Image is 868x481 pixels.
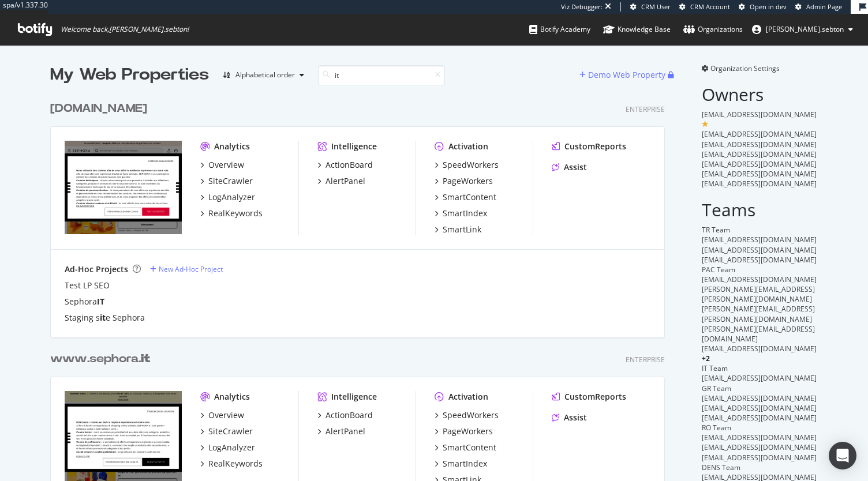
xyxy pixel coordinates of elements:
a: Demo Web Property [579,70,668,80]
a: SpeedWorkers [435,159,499,171]
div: LogAnalyzer [208,191,255,203]
a: CustomReports [552,141,626,152]
span: [EMAIL_ADDRESS][DOMAIN_NAME] [702,129,817,139]
a: LogAnalyzer [200,191,255,203]
div: Demo Web Property [588,69,665,81]
div: PageWorkers [443,426,493,437]
a: Botify Academy [529,14,590,45]
div: Staging s e Sephora [65,312,145,324]
a: AlertPanel [317,426,365,437]
div: New Ad-Hoc Project [159,264,223,274]
div: SmartIndex [443,458,487,469]
div: SiteCrawler [208,175,253,187]
div: DENS Team [702,463,818,472]
span: [EMAIL_ADDRESS][DOMAIN_NAME] [702,149,817,159]
div: TR Team [702,225,818,235]
a: SmartContent [435,191,496,203]
div: Activation [448,141,488,152]
div: Intelligence [331,391,377,403]
span: [PERSON_NAME][EMAIL_ADDRESS][PERSON_NAME][DOMAIN_NAME] [702,304,815,324]
span: [EMAIL_ADDRESS][DOMAIN_NAME] [702,393,817,403]
span: [EMAIL_ADDRESS][DOMAIN_NAME] [702,140,817,149]
a: CustomReports [552,391,626,403]
div: Open Intercom Messenger [829,442,856,469]
div: Knowledge Base [603,24,671,35]
a: PageWorkers [435,426,493,437]
span: [EMAIL_ADDRESS][DOMAIN_NAME] [702,235,817,245]
a: www.sephora.it [50,351,155,367]
div: RO Team [702,423,818,433]
a: Admin Page [795,2,842,12]
span: Open in dev [750,2,787,11]
a: LogAnalyzer [200,442,255,453]
span: [EMAIL_ADDRESS][DOMAIN_NAME] [702,373,817,383]
div: SmartContent [443,191,496,203]
div: www.sephora. [50,351,150,367]
a: Assist [552,161,587,173]
span: [EMAIL_ADDRESS][DOMAIN_NAME] [702,169,817,179]
div: Viz Debugger: [561,2,603,12]
span: + 2 [702,354,710,363]
a: PageWorkers [435,175,493,187]
div: Overview [208,409,244,421]
div: Activation [448,391,488,403]
button: Demo Web Property [579,66,668,84]
span: [EMAIL_ADDRESS][DOMAIN_NAME] [702,344,817,354]
a: SiteCrawler [200,426,253,437]
div: LogAnalyzer [208,442,255,453]
a: RealKeywords [200,208,263,219]
a: Open in dev [739,2,787,12]
a: SmartIndex [435,458,487,469]
div: AlertPanel [325,175,365,187]
span: Organization Settings [710,63,780,73]
a: Overview [200,159,244,171]
a: ActionBoard [317,409,373,421]
div: [DOMAIN_NAME] [50,100,147,117]
div: Assist [564,161,587,173]
div: Alphabetical order [235,72,295,78]
a: CRM Account [679,2,730,12]
div: Analytics [214,391,250,403]
div: Sephora [65,296,104,307]
a: AlertPanel [317,175,365,187]
span: [EMAIL_ADDRESS][DOMAIN_NAME] [702,275,817,284]
b: IT [97,296,104,307]
div: PAC Team [702,265,818,275]
h2: Owners [702,85,818,104]
span: [EMAIL_ADDRESS][DOMAIN_NAME] [702,110,817,119]
div: SmartIndex [443,208,487,219]
div: My Web Properties [50,63,209,87]
span: [EMAIL_ADDRESS][DOMAIN_NAME] [702,255,817,265]
a: Test LP SEO [65,280,110,291]
h2: Teams [702,200,818,219]
div: SmartLink [443,224,481,235]
img: www.sephora.fr [65,141,182,234]
a: CRM User [630,2,671,12]
a: Assist [552,412,587,423]
div: SiteCrawler [208,426,253,437]
a: Staging site Sephora [65,312,145,324]
button: [PERSON_NAME].sebton [743,20,862,39]
div: PageWorkers [443,175,493,187]
input: Search [318,65,445,85]
span: CRM User [641,2,671,11]
a: ActionBoard [317,159,373,171]
button: Alphabetical order [218,66,309,84]
a: Knowledge Base [603,14,671,45]
div: ActionBoard [325,159,373,171]
span: [EMAIL_ADDRESS][DOMAIN_NAME] [702,453,817,463]
div: Intelligence [331,141,377,152]
span: anne.sebton [766,24,844,34]
a: Organizations [683,14,743,45]
span: [EMAIL_ADDRESS][DOMAIN_NAME] [702,413,817,423]
span: Admin Page [806,2,842,11]
a: [DOMAIN_NAME] [50,100,152,117]
div: SmartContent [443,442,496,453]
div: GR Team [702,384,818,393]
div: Enterprise [626,104,665,114]
span: CRM Account [690,2,730,11]
span: [PERSON_NAME][EMAIL_ADDRESS][DOMAIN_NAME] [702,324,815,344]
a: SmartLink [435,224,481,235]
span: [EMAIL_ADDRESS][DOMAIN_NAME] [702,442,817,452]
div: AlertPanel [325,426,365,437]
